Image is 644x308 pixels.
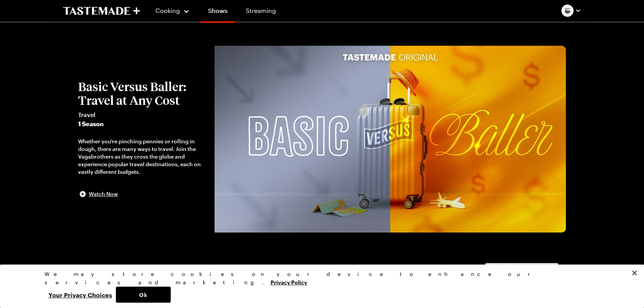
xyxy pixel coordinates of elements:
div: Privacy [45,270,593,303]
span: Watch Now [89,190,118,198]
a: More information about your privacy, opens in a new tab [271,278,307,286]
img: Basic Versus Baller: Travel at Any Cost [215,46,566,233]
span: 1 Season [78,119,207,128]
button: Close [626,265,643,281]
a: To Tastemade Home Page [63,6,140,15]
img: Profile picture [561,5,574,17]
a: Shows [200,2,235,23]
div: We may store cookies on your device to enhance our services and marketing. [45,270,593,287]
button: Basic Versus Baller: Travel at Any CostTravel1 SeasonWhether you’re pinching pennies or rolling i... [78,80,207,199]
button: Your Privacy Choices [45,287,116,303]
span: Travel [78,110,207,119]
button: Cooking [155,2,190,20]
span: Cooking [155,7,180,14]
button: Season 1 [485,263,558,280]
h2: Basic Versus Baller: Travel at Any Cost [78,80,207,107]
div: Whether you’re pinching pennies or rolling in dough, there are many ways to travel. Join the Vaga... [78,138,207,176]
button: Profile picture [561,5,581,17]
button: Ok [116,287,171,303]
